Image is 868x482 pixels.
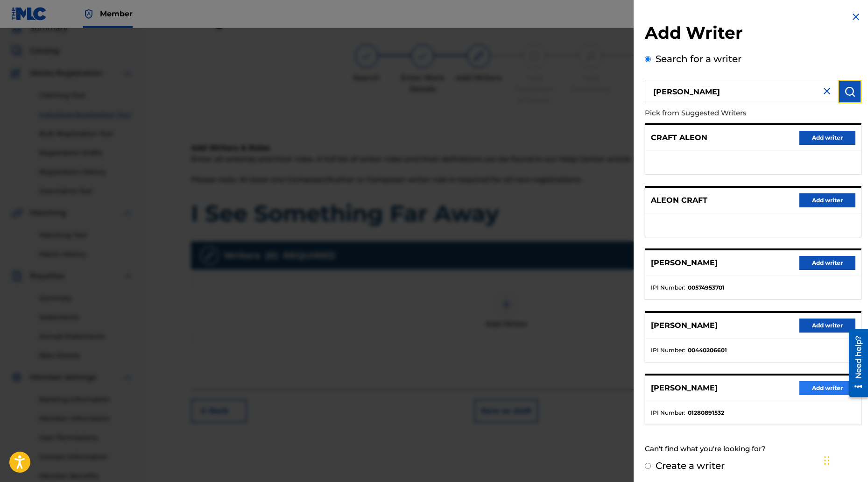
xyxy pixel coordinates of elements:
img: Search Works [844,86,855,97]
span: Member [100,8,133,19]
button: Add writer [799,193,855,207]
p: [PERSON_NAME] [651,383,718,394]
button: Add writer [799,319,855,333]
img: Top Rightsholder [83,8,94,20]
div: Can't find what you're looking for? [645,439,861,459]
button: Add writer [799,381,855,395]
iframe: Resource Center [842,325,868,400]
p: [PERSON_NAME] [651,257,718,269]
label: Create a writer [656,460,725,471]
strong: 00574953701 [688,284,725,292]
p: [PERSON_NAME] [651,320,718,331]
img: MLC Logo [11,7,47,21]
p: CRAFT ALEON [651,132,707,143]
span: IPI Number : [651,409,685,417]
span: IPI Number : [651,346,685,354]
p: ALEON CRAFT [651,195,707,206]
p: Pick from Suggested Writers [645,103,808,123]
h2: Add Writer [645,22,861,46]
iframe: Chat Widget [821,437,868,482]
span: IPI Number : [651,284,685,292]
label: Search for a writer [656,53,741,64]
button: Add writer [799,131,855,145]
input: Search writer's name or IPI Number [645,80,838,103]
div: Drag [824,447,830,475]
img: close [821,85,833,97]
strong: 01280891532 [688,409,724,417]
button: Add writer [799,256,855,270]
strong: 00440206601 [688,346,727,354]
